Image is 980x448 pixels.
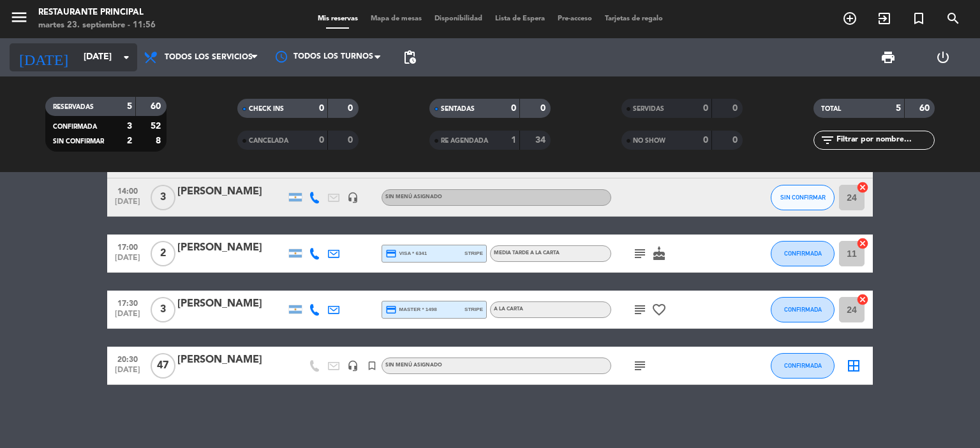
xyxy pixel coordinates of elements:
span: RESERVADAS [53,104,94,110]
i: search [946,11,961,26]
i: filter_list [820,133,835,148]
span: [DATE] [112,366,144,380]
i: credit_card [385,248,397,259]
span: [DATE] [112,198,144,212]
span: 20:30 [112,351,144,366]
i: border_all [846,358,861,373]
strong: 60 [919,104,932,113]
span: Sin menú asignado [385,194,442,199]
button: CONFIRMADA [771,297,835,322]
strong: 0 [511,104,516,113]
span: Pre-acceso [551,15,598,22]
span: 3 [151,297,175,322]
span: pending_actions [402,50,417,65]
span: CHECK INS [249,106,284,112]
span: Mis reservas [311,15,364,22]
strong: 34 [535,136,548,145]
span: A LA CARTA [494,307,523,312]
span: 14:00 [112,183,144,198]
div: martes 23. septiembre - 11:56 [38,19,156,32]
span: CONFIRMADA [784,362,822,369]
strong: 0 [703,104,708,113]
span: MEDIA TARDE A LA CARTA [494,250,560,256]
span: 2 [151,241,175,266]
i: add_circle_outline [842,11,857,26]
span: Todos los servicios [165,53,253,62]
span: 47 [151,353,175,379]
strong: 8 [156,136,163,145]
div: LOG OUT [916,38,970,76]
strong: 5 [127,102,132,111]
span: Tarjetas de regalo [598,15,669,22]
span: CANCELADA [249,138,288,144]
span: stripe [464,249,483,257]
span: Sin menú asignado [385,363,442,368]
i: cake [651,246,667,261]
strong: 0 [732,104,740,113]
div: [PERSON_NAME] [177,184,286,200]
strong: 0 [540,104,548,113]
span: [DATE] [112,254,144,268]
span: 17:00 [112,239,144,254]
strong: 1 [511,136,516,145]
span: 3 [151,185,175,210]
span: Mapa de mesas [364,15,428,22]
span: Disponibilidad [428,15,489,22]
span: CONFIRMADA [784,250,822,257]
button: CONFIRMADA [771,241,835,266]
i: menu [10,8,29,27]
i: cancel [856,237,869,250]
span: CONFIRMADA [53,124,97,130]
strong: 0 [703,136,708,145]
span: print [880,50,896,65]
i: subject [632,358,648,373]
i: subject [632,246,648,261]
i: turned_in_not [366,360,378,372]
div: Restaurante Principal [38,6,156,19]
strong: 0 [732,136,740,145]
button: menu [10,8,29,31]
strong: 0 [319,136,324,145]
strong: 0 [348,104,355,113]
button: SIN CONFIRMAR [771,185,835,210]
span: SIN CONFIRMAR [53,138,104,145]
strong: 52 [151,122,163,131]
i: credit_card [385,304,397,315]
strong: 2 [127,136,132,145]
strong: 0 [348,136,355,145]
span: stripe [464,305,483,314]
span: SIN CONFIRMAR [780,194,826,201]
i: arrow_drop_down [119,50,134,65]
i: favorite_border [651,302,667,317]
span: NO SHOW [633,138,665,144]
strong: 5 [896,104,901,113]
span: RE AGENDADA [441,138,488,144]
i: exit_to_app [877,11,892,26]
i: power_settings_new [935,50,951,65]
span: master * 1498 [385,304,437,315]
span: TOTAL [821,106,841,112]
div: [PERSON_NAME] [177,240,286,256]
span: Lista de Espera [489,15,551,22]
span: CONFIRMADA [784,306,822,313]
i: cancel [856,293,869,306]
span: [DATE] [112,310,144,324]
i: headset_mic [347,360,359,372]
strong: 0 [319,104,324,113]
div: [PERSON_NAME] [177,296,286,312]
i: headset_mic [347,192,359,203]
i: [DATE] [10,43,77,71]
span: visa * 6341 [385,248,427,259]
span: SENTADAS [441,106,475,112]
strong: 3 [127,122,132,131]
input: Filtrar por nombre... [835,133,934,147]
i: subject [632,302,648,317]
i: turned_in_not [911,11,926,26]
button: CONFIRMADA [771,353,835,379]
div: [PERSON_NAME] [177,352,286,368]
span: SERVIDAS [633,106,664,112]
span: 17:30 [112,295,144,310]
i: cancel [856,181,869,194]
strong: 60 [151,102,163,111]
